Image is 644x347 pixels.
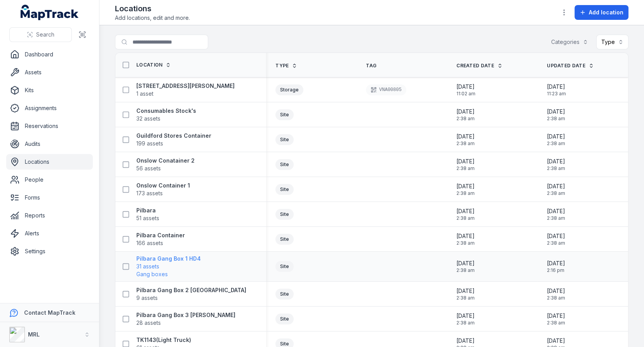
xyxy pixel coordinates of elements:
[6,136,93,152] a: Audits
[547,182,565,196] time: 15/09/2025, 2:38:53 am
[547,259,565,267] span: [DATE]
[28,331,40,338] strong: MRL
[547,158,565,165] span: [DATE]
[547,215,565,221] span: 2:38 am
[456,232,475,240] span: [DATE]
[136,336,191,344] strong: TK1143(Light Truck)
[6,65,93,80] a: Assets
[547,232,565,246] time: 15/09/2025, 2:38:53 am
[136,82,235,90] strong: [STREET_ADDRESS][PERSON_NAME]
[275,134,294,145] div: Site
[456,215,475,221] span: 2:38 am
[275,289,294,300] div: Site
[456,83,475,91] span: [DATE]
[6,172,93,188] a: People
[136,311,235,327] a: Pilbara Gang Box 3 [PERSON_NAME]28 assets
[456,182,475,190] span: [DATE]
[136,90,153,98] span: 1 asset
[456,133,475,147] time: 15/09/2025, 2:38:53 am
[547,259,565,273] time: 15/09/2025, 2:16:09 pm
[275,234,294,245] div: Site
[275,159,294,170] div: Site
[456,287,475,301] time: 15/09/2025, 2:38:53 am
[456,190,475,196] span: 2:38 am
[547,140,565,147] span: 2:38 am
[6,208,93,223] a: Reports
[6,118,93,134] a: Reservations
[136,182,190,197] a: Onslow Container 1173 assets
[115,14,190,22] span: Add locations, edit and more.
[456,232,475,246] time: 15/09/2025, 2:38:53 am
[136,255,201,263] strong: Pilbara Gang Box 1 HD4
[547,287,565,301] time: 15/09/2025, 2:38:53 am
[456,287,475,295] span: [DATE]
[36,31,54,39] span: Search
[136,107,196,123] a: Consumables Stock's32 assets
[9,27,72,42] button: Search
[456,91,475,97] span: 11:02 am
[136,157,195,172] a: Onslow Conatainer 256 assets
[547,116,565,122] span: 2:38 am
[456,259,475,273] time: 15/09/2025, 2:38:53 am
[456,83,475,97] time: 15/09/2025, 11:02:34 am
[456,312,475,320] span: [DATE]
[275,209,294,220] div: Site
[547,207,565,215] span: [DATE]
[456,182,475,196] time: 15/09/2025, 2:38:53 am
[547,232,565,240] span: [DATE]
[275,261,294,272] div: Site
[547,83,566,91] span: [DATE]
[456,267,475,273] span: 2:38 am
[136,140,163,147] span: 199 assets
[275,63,297,69] a: Type
[136,82,235,98] a: [STREET_ADDRESS][PERSON_NAME]1 asset
[547,312,565,320] span: [DATE]
[547,133,565,147] time: 15/09/2025, 2:38:53 am
[547,133,565,140] span: [DATE]
[547,320,565,326] span: 2:38 am
[456,320,475,326] span: 2:38 am
[275,84,303,95] div: Storage
[547,295,565,301] span: 2:38 am
[456,63,503,69] a: Created Date
[547,312,565,326] time: 15/09/2025, 2:38:53 am
[589,9,623,16] span: Add location
[456,158,475,172] time: 15/09/2025, 2:38:53 am
[136,231,185,247] a: Pilbara Container166 assets
[136,189,163,197] span: 173 assets
[136,239,163,247] span: 166 assets
[136,165,161,172] span: 56 assets
[275,314,294,324] div: Site
[456,165,475,172] span: 2:38 am
[456,337,475,345] span: [DATE]
[547,287,565,295] span: [DATE]
[456,295,475,301] span: 2:38 am
[6,100,93,116] a: Assignments
[275,63,289,69] span: Type
[456,116,475,122] span: 2:38 am
[456,207,475,215] span: [DATE]
[547,108,565,116] span: [DATE]
[456,140,475,147] span: 2:38 am
[456,259,475,267] span: [DATE]
[275,184,294,195] div: Site
[456,63,494,69] span: Created Date
[136,263,159,270] span: 31 assets
[366,63,376,69] span: Tag
[136,132,211,147] a: Guildford Stores Container199 assets
[456,158,475,165] span: [DATE]
[547,108,565,122] time: 15/09/2025, 2:38:53 am
[456,312,475,326] time: 15/09/2025, 2:38:53 am
[456,133,475,140] span: [DATE]
[136,270,168,278] span: Gang boxes
[547,63,585,69] span: Updated Date
[24,309,75,316] strong: Contact MapTrack
[6,154,93,170] a: Locations
[136,286,246,294] strong: Pilbara Gang Box 2 [GEOGRAPHIC_DATA]
[136,62,171,68] a: Location
[547,267,565,273] span: 2:16 pm
[456,108,475,116] span: [DATE]
[456,240,475,246] span: 2:38 am
[547,91,566,97] span: 11:23 am
[136,207,159,214] strong: Pilbara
